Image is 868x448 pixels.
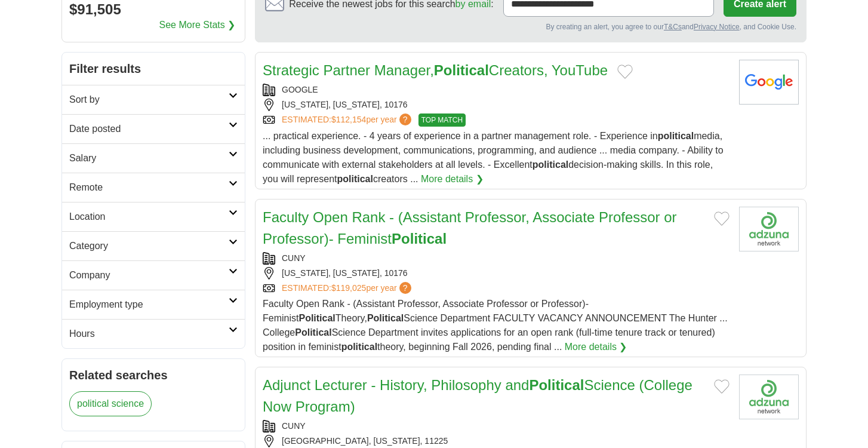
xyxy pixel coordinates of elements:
[664,23,682,31] a: T&Cs
[714,211,730,226] button: Add to favorite jobs
[62,202,245,231] a: Location
[69,122,229,136] h2: Date posted
[69,151,229,165] h2: Salary
[69,180,229,195] h2: Remote
[392,231,447,247] strong: Political
[739,207,799,251] img: CUNY Hostos Community College logo
[62,231,245,260] a: Category
[263,131,724,184] span: ... practical experience. - 4 years of experience in a partner management role. - Experience in m...
[295,327,331,337] strong: Political
[418,113,466,127] span: TOP MATCH
[69,366,238,384] h2: Related searches
[69,268,229,283] h2: Company
[658,131,694,141] strong: political
[533,159,568,170] strong: political
[434,62,489,78] strong: Political
[739,375,799,419] img: CUNY Hostos Community College logo
[265,22,796,32] div: By creating an alert, you agree to our and , and Cookie Use.
[62,114,245,143] a: Date posted
[263,377,692,415] a: Adjunct Lecturer - History, Philosophy andPoliticalScience (College Now Program)
[62,290,245,319] a: Employment type
[263,299,728,352] span: Faculty Open Rank - (Assistant Professor, Associate Professor or Professor)- Feminist Theory, Sci...
[341,342,377,352] strong: political
[69,327,229,341] h2: Hours
[62,260,245,290] a: Company
[694,23,740,31] a: Privacy Notice
[399,282,411,294] span: ?
[69,93,229,107] h2: Sort by
[282,113,414,127] a: ESTIMATED:$112,154per year?
[62,319,245,348] a: Hours
[337,174,373,184] strong: political
[62,85,245,114] a: Sort by
[282,85,318,94] a: GOOGLE
[282,253,306,263] a: CUNY
[69,239,229,253] h2: Category
[263,267,730,280] div: [US_STATE], [US_STATE], 10176
[263,435,730,447] div: [GEOGRAPHIC_DATA], [US_STATE], 11225
[62,53,245,85] h2: Filter results
[69,391,152,416] a: political science
[367,313,404,323] strong: Political
[565,340,627,354] a: More details ❯
[529,377,584,393] strong: Political
[331,283,366,293] span: $119,025
[62,143,245,173] a: Salary
[399,113,411,125] span: ?
[282,421,306,431] a: CUNY
[69,297,229,312] h2: Employment type
[263,99,730,111] div: [US_STATE], [US_STATE], 10176
[617,65,633,79] button: Add to favorite jobs
[282,282,414,294] a: ESTIMATED:$119,025per year?
[739,60,799,105] img: Google logo
[62,173,245,202] a: Remote
[263,62,608,78] a: Strategic Partner Manager,PoliticalCreators, YouTube
[263,209,677,247] a: Faculty Open Rank - (Assistant Professor, Associate Professor or Professor)- FeministPolitical
[69,210,229,224] h2: Location
[159,18,236,32] a: See More Stats ❯
[298,313,335,323] strong: Political
[714,379,730,394] button: Add to favorite jobs
[421,172,484,186] a: More details ❯
[331,115,366,124] span: $112,154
